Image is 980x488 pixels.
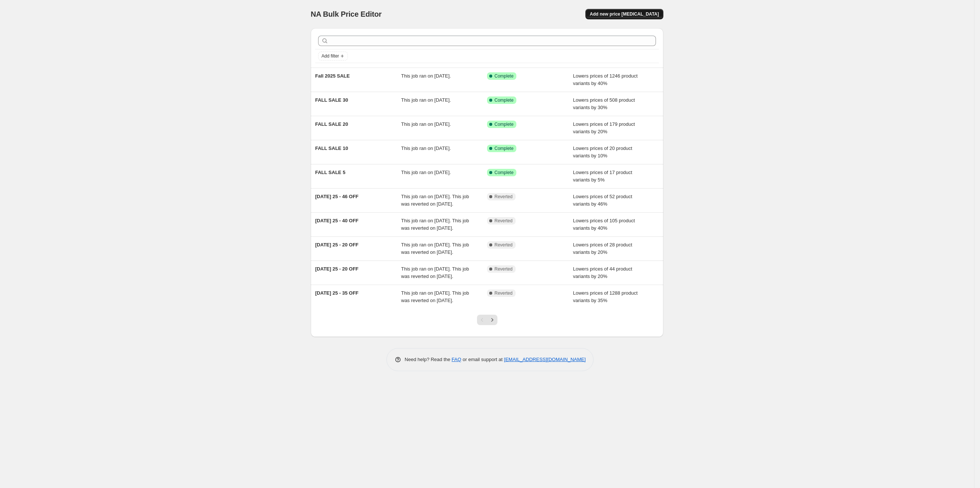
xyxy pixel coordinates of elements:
[504,357,586,362] a: [EMAIL_ADDRESS][DOMAIN_NAME]
[315,218,359,223] span: [DATE] 25 - 40 OFF
[573,290,638,303] span: Lowers prices of 1288 product variants by 35%
[401,218,469,231] span: This job ran on [DATE]. This job was reverted on [DATE].
[494,121,513,127] span: Complete
[494,73,513,79] span: Complete
[590,11,659,17] span: Add new price [MEDICAL_DATA]
[494,170,513,176] span: Complete
[494,145,513,151] span: Complete
[494,218,513,224] span: Reverted
[315,145,348,151] span: FALL SALE 10
[461,357,504,362] span: or email support at
[315,170,345,175] span: FALL SALE 5
[573,218,635,231] span: Lowers prices of 105 product variants by 40%
[573,170,633,183] span: Lowers prices of 17 product variants by 5%
[494,290,513,296] span: Reverted
[401,145,451,151] span: This job ran on [DATE].
[315,73,350,79] span: Fall 2025 SALE
[573,266,633,279] span: Lowers prices of 44 product variants by 20%
[401,242,469,255] span: This job ran on [DATE]. This job was reverted on [DATE].
[401,290,469,303] span: This job ran on [DATE]. This job was reverted on [DATE].
[401,194,469,207] span: This job ran on [DATE]. This job was reverted on [DATE].
[405,357,452,362] span: Need help? Read the
[315,242,359,248] span: [DATE] 25 - 20 OFF
[494,266,513,272] span: Reverted
[315,290,359,296] span: [DATE] 25 - 35 OFF
[311,10,382,18] span: NA Bulk Price Editor
[318,52,348,60] button: Add filter
[315,121,348,127] span: FALL SALE 20
[401,170,451,175] span: This job ran on [DATE].
[452,357,461,362] a: FAQ
[573,97,635,110] span: Lowers prices of 508 product variants by 30%
[494,194,513,200] span: Reverted
[494,97,513,103] span: Complete
[585,9,663,19] button: Add new price [MEDICAL_DATA]
[315,194,359,199] span: [DATE] 25 - 46 OFF
[315,97,348,103] span: FALL SALE 30
[401,73,451,79] span: This job ran on [DATE].
[321,53,339,59] span: Add filter
[573,73,638,86] span: Lowers prices of 1246 product variants by 40%
[401,121,451,127] span: This job ran on [DATE].
[573,121,635,134] span: Lowers prices of 179 product variants by 20%
[487,315,497,325] button: Next
[573,194,633,207] span: Lowers prices of 52 product variants by 46%
[315,266,359,272] span: [DATE] 25 - 20 OFF
[477,315,497,325] nav: Pagination
[494,242,513,248] span: Reverted
[401,97,451,103] span: This job ran on [DATE].
[573,242,633,255] span: Lowers prices of 28 product variants by 20%
[573,145,633,158] span: Lowers prices of 20 product variants by 10%
[401,266,469,279] span: This job ran on [DATE]. This job was reverted on [DATE].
